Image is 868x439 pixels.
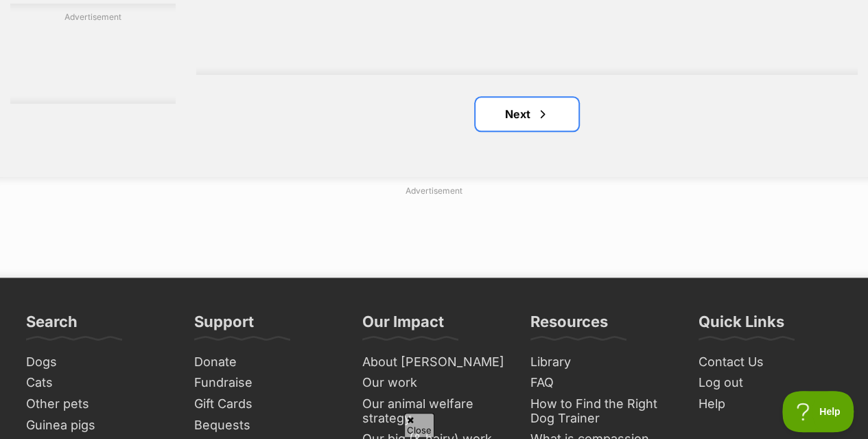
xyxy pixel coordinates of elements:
[362,312,444,339] h3: Our Impact
[21,372,175,394] a: Cats
[782,391,854,432] iframe: Help Scout Beacon - Open
[699,312,784,339] h3: Quick Links
[189,394,343,415] a: Gift Cards
[196,98,858,131] nav: Pagination
[21,352,175,373] a: Dogs
[693,394,847,415] a: Help
[357,394,511,429] a: Our animal welfare strategy
[404,413,434,437] span: Close
[21,394,175,415] a: Other pets
[525,352,679,373] a: Library
[21,415,175,436] a: Guinea pigs
[693,372,847,394] a: Log out
[10,3,176,104] div: Advertisement
[530,312,608,339] h3: Resources
[189,415,343,436] a: Bequests
[189,372,343,394] a: Fundraise
[189,352,343,373] a: Donate
[194,312,254,339] h3: Support
[525,394,679,429] a: How to Find the Right Dog Trainer
[357,372,511,394] a: Our work
[693,352,847,373] a: Contact Us
[26,312,78,339] h3: Search
[525,372,679,394] a: FAQ
[476,98,578,131] a: Next page
[357,352,511,373] a: About [PERSON_NAME]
